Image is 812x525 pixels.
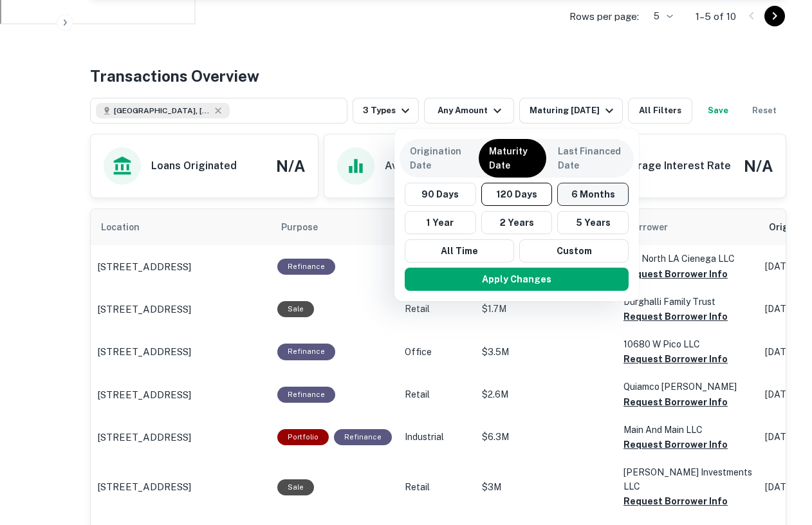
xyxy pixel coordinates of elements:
[558,144,623,172] p: Last Financed Date
[481,183,553,206] button: 120 Days
[405,183,476,206] button: 90 Days
[557,183,629,206] button: 6 Months
[481,211,553,234] button: 2 Years
[557,211,629,234] button: 5 Years
[405,211,476,234] button: 1 Year
[489,144,536,172] p: Maturity Date
[519,239,629,262] button: Custom
[405,268,629,291] button: Apply Changes
[748,422,812,484] iframe: Chat Widget
[410,144,467,172] p: Origination Date
[405,239,514,262] button: All Time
